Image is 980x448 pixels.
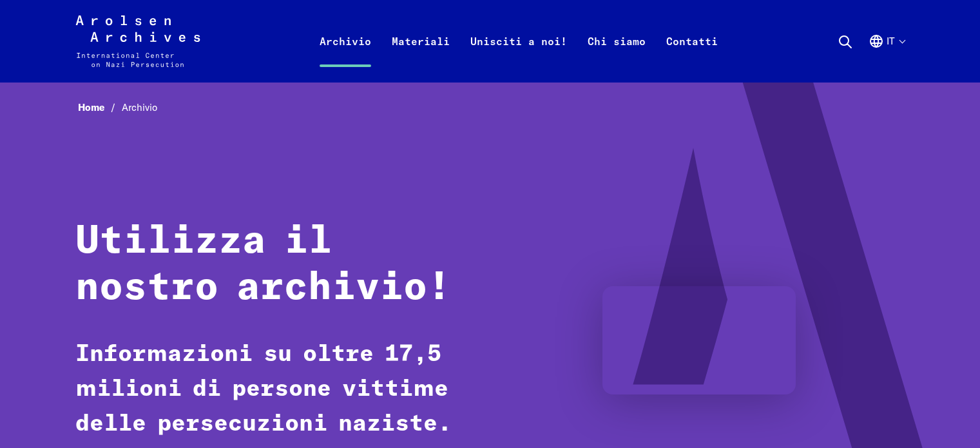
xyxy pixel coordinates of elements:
nav: Primaria [309,15,728,67]
a: Archivio [309,31,381,83]
a: Contatti [656,31,728,83]
p: Informazioni su oltre 17,5 milioni di persone vittime delle persecuzioni naziste. [75,337,468,442]
a: Unisciti a noi! [460,31,577,83]
a: Chi siamo [577,31,656,83]
a: Materiali [381,31,460,83]
span: Archivio [122,101,157,113]
nav: Breadcrumb [75,98,905,118]
a: Home [78,101,122,113]
h1: Utilizza il nostro archivio! [75,219,468,311]
button: Italiano, selezione lingua [869,34,905,80]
